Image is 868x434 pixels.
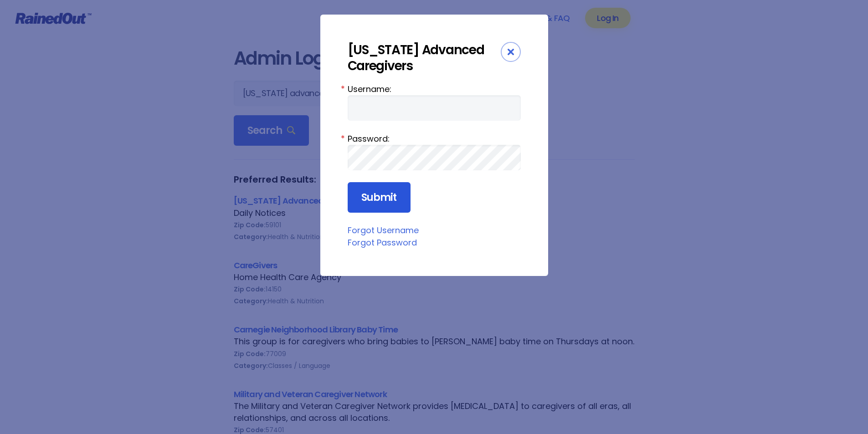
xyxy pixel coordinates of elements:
div: [US_STATE] Advanced Caregivers [348,42,501,74]
a: Forgot Username [348,225,419,236]
label: Password: [348,133,521,145]
label: Username: [348,83,521,95]
div: Close [501,42,521,62]
a: Forgot Password [348,237,417,248]
input: Submit [348,182,411,213]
